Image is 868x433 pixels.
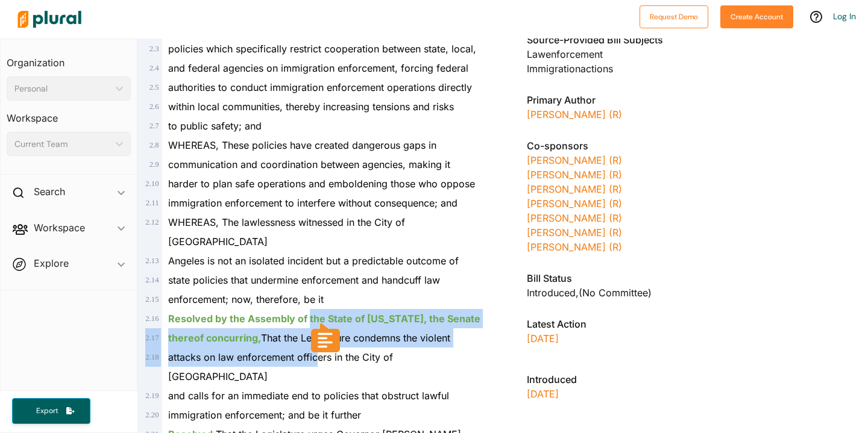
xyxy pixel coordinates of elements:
span: 2 . 5 [149,83,159,92]
h2: Search [34,185,65,198]
span: Export [28,406,66,416]
span: and federal agencies on immigration enforcement, forcing federal [168,62,468,74]
span: 2 . 3 [149,45,159,53]
div: Lawenforcement [527,47,844,61]
span: within local communities, thereby increasing tensions and risks [168,101,454,113]
a: [PERSON_NAME] (R) [527,169,622,181]
h3: Introduced [527,372,844,387]
span: 2 . 10 [145,179,159,188]
h3: Organization [7,45,131,72]
span: Angeles is not an isolated incident but a predictable outcome of [168,255,459,267]
span: harder to plan safe operations and emboldening those who oppose [168,178,475,190]
button: Create Account [720,5,793,28]
span: state policies that undermine enforcement and handcuff law [168,274,440,286]
h3: Source-Provided Bill Subjects [527,33,844,47]
div: Immigrationactions [527,61,844,76]
span: enforcement; now, therefore, be it [168,293,324,305]
span: WHEREAS, The lawlessness witnessed in the City of [GEOGRAPHIC_DATA] [168,216,405,248]
ins: Resolved by the Assembly of the State of [US_STATE], the Senate [168,313,480,325]
span: 2 . 19 [145,391,159,400]
span: attacks on law enforcement officers in the City of [GEOGRAPHIC_DATA] [168,351,393,382]
h3: Bill Status [527,271,844,285]
span: immigration enforcement to interfere without consequence; and [168,197,458,209]
span: That the Legislature condemns the violent [168,332,450,344]
span: communication and coordination between agencies, making it [168,158,450,170]
div: Introduced , (no committee) [527,285,844,300]
h3: Primary Author [527,93,844,107]
span: 2 . 4 [149,64,159,72]
p: [DATE] [527,331,844,346]
ins: thereof concurring, [168,332,261,344]
span: to public safety; and [168,120,262,132]
span: 2 . 17 [145,334,159,342]
a: [PERSON_NAME] (R) [527,241,622,253]
h3: Workspace [7,101,131,127]
p: [DATE] [527,387,844,401]
span: 2 . 6 [149,102,159,111]
a: [PERSON_NAME] (R) [527,154,622,166]
a: [PERSON_NAME] (R) [527,212,622,224]
span: authorities to conduct immigration enforcement operations directly [168,81,472,93]
span: 2 . 7 [149,122,159,130]
button: Export [12,398,90,424]
h3: Co-sponsors [527,139,844,153]
span: and calls for an immediate end to policies that obstruct lawful [168,390,449,402]
a: Log In [833,11,856,22]
span: immigration enforcement; and be it further [168,409,361,421]
span: 2 . 11 [146,199,159,207]
span: 2 . 9 [149,160,159,169]
div: Current Team [14,138,111,151]
button: Request Demo [640,5,708,28]
a: Request Demo [640,10,708,22]
span: 2 . 14 [145,276,159,284]
span: WHEREAS, These policies have created dangerous gaps in [168,139,436,151]
a: Create Account [720,10,793,22]
span: policies which specifically restrict cooperation between state, local, [168,43,476,55]
span: 2 . 15 [145,295,159,304]
span: 2 . 8 [149,141,159,149]
span: 2 . 20 [145,411,159,419]
a: [PERSON_NAME] (R) [527,108,622,120]
div: Personal [14,83,111,95]
span: 2 . 13 [145,257,159,265]
span: 2 . 12 [145,218,159,226]
span: 2 . 16 [145,314,159,323]
a: [PERSON_NAME] (R) [527,226,622,238]
a: [PERSON_NAME] (R) [527,198,622,210]
a: [PERSON_NAME] (R) [527,183,622,195]
h3: Latest Action [527,317,844,331]
span: 2 . 18 [145,353,159,361]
